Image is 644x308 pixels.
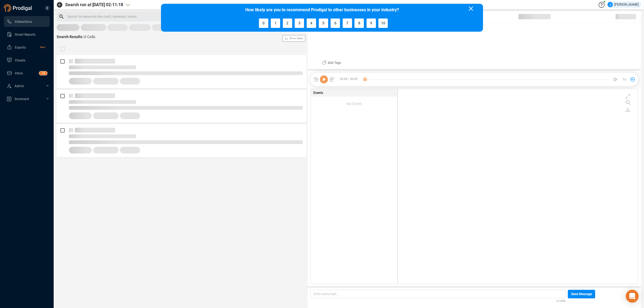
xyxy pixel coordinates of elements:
[7,55,45,65] a: Visuals
[65,2,123,8] span: Search run at [DATE] 02:11:18
[57,35,84,39] span: Search Results :
[7,16,45,27] a: Interactions
[286,21,288,25] span: 2
[313,90,323,95] span: Events
[623,75,626,84] span: 1x
[7,29,45,40] a: Smart Reports
[626,290,639,303] div: Open Intercom Messenger
[275,21,277,25] span: 1
[311,97,397,111] div: No Event
[14,97,29,101] span: Scorecard
[43,71,45,77] p: 4
[571,290,592,298] span: Send Message
[262,21,265,25] span: 0
[319,58,344,67] button: Add Tags
[335,75,365,83] span: 00:00 / 00:00
[620,76,628,83] button: 1x
[401,90,638,283] div: grid
[4,55,50,65] li: Visuals
[41,71,43,77] p: 7
[84,35,95,39] span: 0 Calls
[346,21,348,25] span: 7
[39,71,47,75] sup: 74
[15,20,32,24] span: Interactions
[15,58,25,62] span: Visuals
[310,21,312,25] span: 4
[608,2,639,7] div: [PERSON_NAME]
[283,35,305,42] button: Show Stats
[557,298,566,303] span: 0/1000
[7,42,45,53] a: ExportsNew!
[14,84,24,88] span: Admin
[244,6,400,14] span: How likely are you to recommend Prodigal to other businesses in your industry?
[4,29,50,40] li: Smart Reports
[15,33,35,36] span: Smart Reports
[15,71,23,75] span: Inbox
[15,46,26,49] span: Exports
[40,42,45,53] span: New!
[358,21,360,25] span: 8
[4,4,33,12] img: prodigal-logo
[568,290,595,298] button: Send Message
[370,21,372,25] span: 9
[334,21,336,25] span: 6
[328,58,341,67] span: Add Tags
[298,21,301,25] span: 3
[290,6,303,71] span: Show Stats
[4,16,50,27] li: Interactions
[4,68,50,78] li: Inbox
[7,68,45,78] a: Inbox
[322,21,324,25] span: 5
[381,21,385,25] span: 10
[609,2,611,7] span: J
[4,42,50,53] li: Exports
